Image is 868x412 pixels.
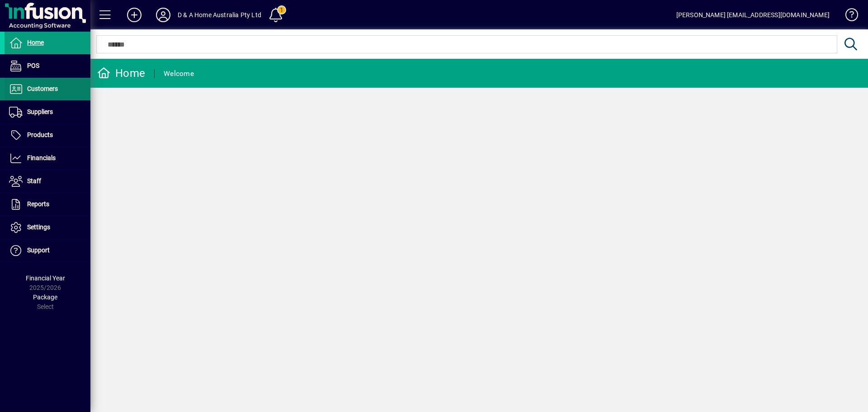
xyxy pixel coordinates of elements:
span: Support [27,246,50,254]
div: Welcome [164,66,194,81]
span: Home [27,39,44,46]
span: Reports [27,200,49,208]
a: POS [5,55,90,77]
a: Knowledge Base [839,2,857,31]
span: POS [27,62,39,69]
span: Staff [27,177,41,185]
span: Financial Year [26,275,65,282]
button: Add [120,7,149,23]
span: Suppliers [27,108,53,115]
div: [PERSON_NAME] [EMAIL_ADDRESS][DOMAIN_NAME] [676,8,830,22]
a: Customers [5,78,90,100]
a: Reports [5,193,90,216]
a: Settings [5,216,90,239]
div: D & A Home Australia Pty Ltd [178,8,261,22]
span: Products [27,131,53,138]
a: Support [5,239,90,262]
div: Home [97,66,145,81]
a: Financials [5,147,90,170]
span: Financials [27,154,56,161]
span: Package [33,294,57,301]
span: Settings [27,223,50,231]
a: Suppliers [5,101,90,123]
button: Profile [149,7,178,23]
span: Customers [27,85,58,92]
a: Products [5,124,90,147]
a: Staff [5,170,90,193]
